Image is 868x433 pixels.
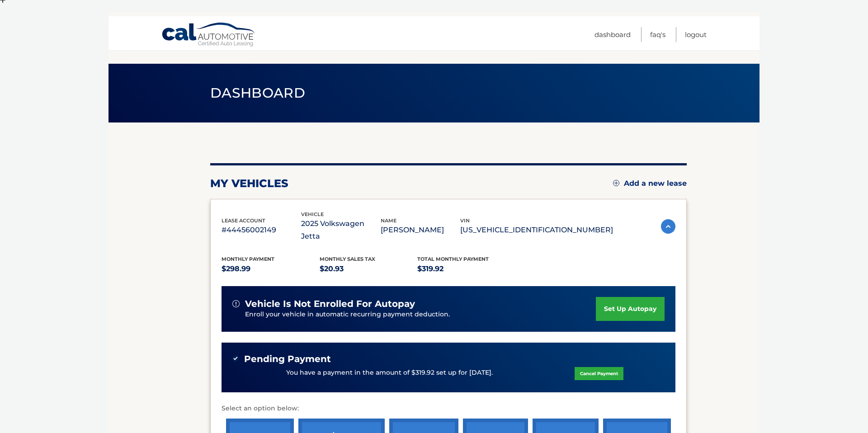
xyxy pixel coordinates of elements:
a: Dashboard [594,27,631,42]
p: $20.93 [320,263,418,275]
span: Monthly Payment [222,256,274,262]
a: Add a new lease [613,179,687,188]
p: [PERSON_NAME] [381,224,460,236]
span: vehicle [301,211,324,217]
p: #44456002149 [222,224,301,236]
span: Pending Payment [244,353,331,365]
p: Enroll your vehicle in automatic recurring payment deduction. [245,310,596,320]
img: accordion-active.svg [661,219,675,234]
span: name [381,217,396,224]
span: vin [460,217,470,224]
p: [US_VEHICLE_IDENTIFICATION_NUMBER] [460,224,613,236]
span: Total Monthly Payment [417,256,489,262]
span: Monthly sales Tax [320,256,375,262]
p: Select an option below: [222,403,675,414]
p: $319.92 [417,263,515,275]
a: Cal Automotive [161,22,256,48]
img: alert-white.svg [232,300,240,307]
img: add.svg [613,180,619,186]
h2: my vehicles [210,177,288,190]
p: 2025 Volkswagen Jetta [301,217,381,243]
a: FAQ's [650,27,665,42]
span: vehicle is not enrolled for autopay [245,298,415,310]
span: Dashboard [210,85,305,101]
img: check-green.svg [232,355,239,362]
p: You have a payment in the amount of $319.92 set up for [DATE]. [286,368,493,378]
a: Cancel Payment [575,367,623,380]
a: Logout [685,27,707,42]
span: lease account [222,217,265,224]
a: set up autopay [596,297,665,321]
p: $298.99 [222,263,320,275]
